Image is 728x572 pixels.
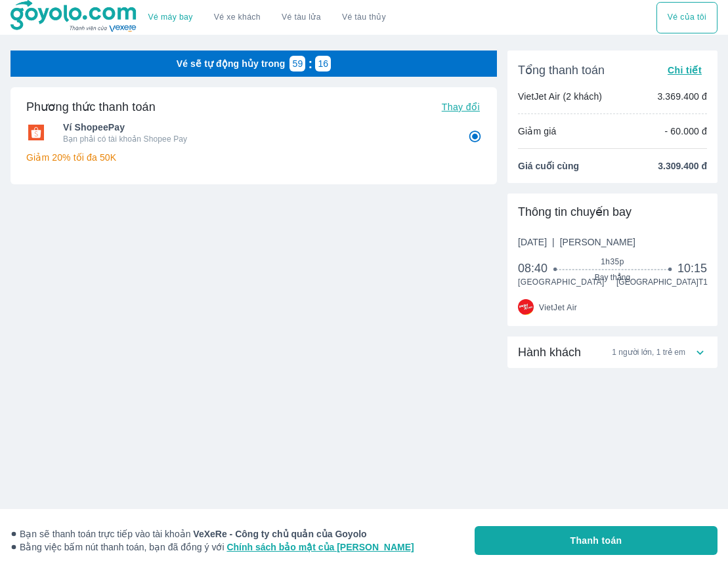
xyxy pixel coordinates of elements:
a: Vé máy bay [148,12,193,22]
span: [DATE] [518,235,635,249]
p: 59 [293,57,303,70]
span: Bạn sẽ thanh toán trực tiếp vào tài khoản [11,527,414,541]
div: choose transportation mode [656,2,717,33]
span: Hành khách [518,344,581,360]
a: Vé xe khách [214,12,261,22]
span: Thay đổi [442,102,480,112]
div: choose transportation mode [138,2,396,33]
span: [GEOGRAPHIC_DATA] T1 [616,277,707,287]
span: 10:15 [677,260,707,276]
span: Bằng việc bấm nút thanh toán, bạn đã đồng ý với [11,541,414,554]
a: Vé tàu lửa [271,2,332,33]
button: Vé tàu thủy [332,2,396,33]
p: VietJet Air (2 khách) [518,90,602,103]
p: : [305,57,315,70]
p: 16 [318,57,328,70]
div: Hành khách1 người lớn, 1 trẻ em [507,337,717,368]
strong: VeXeRe - Công ty chủ quản của Goyolo [193,529,366,539]
span: 08:40 [518,260,556,276]
button: Thanh toán [475,526,717,555]
span: Thanh toán [570,534,622,547]
span: 1 người lớn, 1 trẻ em [612,347,685,357]
button: Thay đổi [437,98,485,116]
button: Chi tiết [662,61,707,79]
p: Giảm giá [518,125,556,138]
span: Bay thẳng [556,272,670,283]
p: - 60.000 đ [664,125,707,138]
p: Vé sẽ tự động hủy trong [177,57,286,70]
span: VietJet Air [539,302,577,313]
button: Vé của tôi [656,2,717,33]
img: Ví ShopeePay [26,125,46,140]
div: Thông tin chuyến bay [518,204,707,220]
p: 3.369.400 đ [657,90,707,103]
p: Bạn phải có tài khoản Shopee Pay [63,134,450,144]
p: Giảm 20% tối đa 50K [26,151,481,164]
span: Giá cuối cùng [518,159,579,173]
a: Chính sách bảo mật của [PERSON_NAME] [226,542,414,552]
div: Ví ShopeePayVí ShopeePayBạn phải có tài khoản Shopee Pay [26,117,481,148]
span: | [552,237,555,247]
span: 1h35p [556,256,670,267]
span: [PERSON_NAME] [560,237,635,247]
span: 3.309.400 đ [658,159,707,173]
span: Ví ShopeePay [63,121,450,134]
span: Tổng thanh toán [518,62,605,78]
span: Chi tiết [668,65,702,75]
h6: Phương thức thanh toán [26,99,156,115]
